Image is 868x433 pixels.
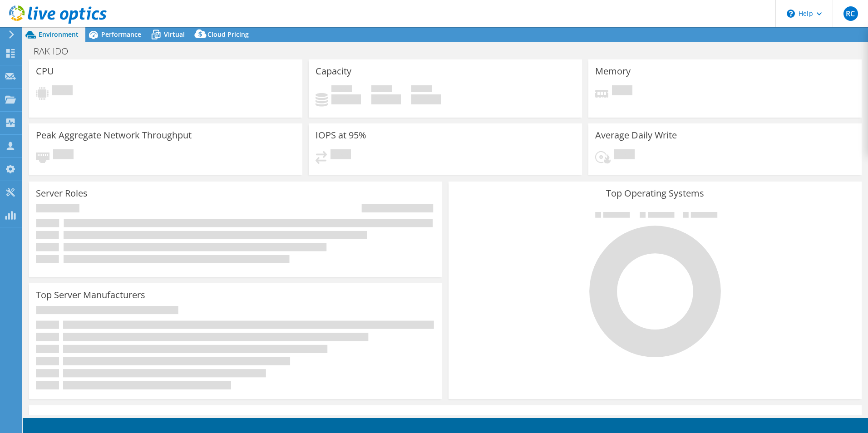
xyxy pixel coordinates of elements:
[164,30,185,39] span: Virtual
[39,30,79,39] span: Environment
[595,66,631,76] h3: Memory
[30,46,82,56] h1: RAK-IDO
[371,85,392,94] span: Free
[331,85,352,94] span: Used
[787,10,795,18] svg: \n
[411,94,441,104] h4: 0 GiB
[207,30,249,39] span: Cloud Pricing
[36,188,88,198] h3: Server Roles
[371,94,401,104] h4: 0 GiB
[330,149,351,162] span: Pending
[52,85,73,98] span: Pending
[595,130,677,140] h3: Average Daily Write
[331,94,361,104] h4: 0 GiB
[411,85,432,94] span: Total
[36,130,192,140] h3: Peak Aggregate Network Throughput
[36,66,54,76] h3: CPU
[53,149,74,162] span: Pending
[316,130,366,140] h3: IOPS at 95%
[612,85,632,98] span: Pending
[614,149,635,162] span: Pending
[455,188,855,198] h3: Top Operating Systems
[101,30,141,39] span: Performance
[36,290,145,300] h3: Top Server Manufacturers
[316,66,351,76] h3: Capacity
[843,6,858,21] span: RC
